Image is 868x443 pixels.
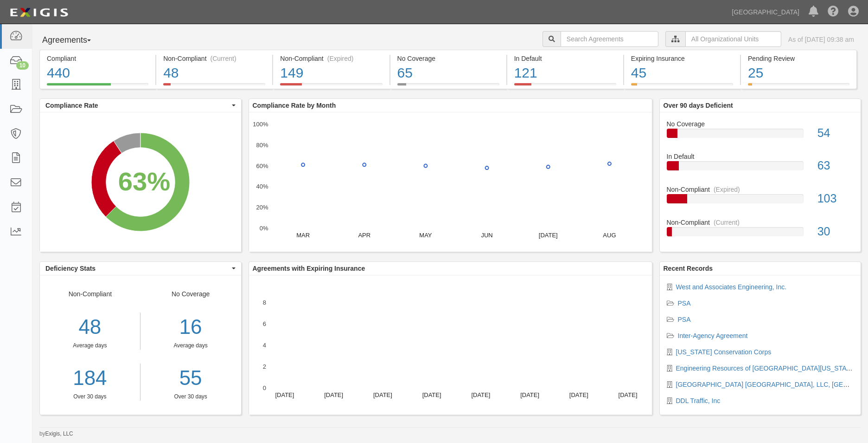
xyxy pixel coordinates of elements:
[262,320,266,327] text: 6
[324,391,343,398] text: [DATE]
[678,300,691,307] a: PSA
[211,54,236,63] div: (Current)
[156,83,272,91] a: Non-Compliant(Current)48
[714,218,740,227] div: (Current)
[256,162,268,169] text: 60%
[714,185,740,194] div: (Expired)
[40,262,241,275] button: Deficiency Stats
[676,348,772,356] a: [US_STATE] Conservation Corps
[262,363,266,370] text: 2
[262,342,266,349] text: 4
[358,232,370,239] text: APR
[741,83,857,91] a: Pending Review25
[664,102,733,109] b: Over 90 days Deficient
[624,83,740,91] a: Expiring Insurance45
[631,54,733,63] div: Expiring Insurance
[39,430,73,438] small: by
[47,54,148,63] div: Compliant
[514,63,616,83] div: 121
[397,54,499,63] div: No Coverage
[667,185,854,218] a: Non-Compliant(Expired)103
[256,204,268,211] text: 20%
[253,102,336,109] b: Compliance Rate by Month
[727,3,804,21] a: [GEOGRAPHIC_DATA]
[748,54,849,63] div: Pending Review
[327,54,354,63] div: (Expired)
[280,63,382,83] div: 149
[397,63,499,83] div: 65
[163,63,265,83] div: 48
[811,157,861,174] div: 63
[256,142,268,149] text: 80%
[262,384,266,391] text: 0
[471,391,490,398] text: [DATE]
[660,152,861,161] div: In Default
[748,63,849,83] div: 25
[678,332,748,339] a: Inter-Agency Agreement
[45,430,73,437] a: Exigis, LLC
[147,393,234,401] div: Over 30 days
[373,391,392,398] text: [DATE]
[45,101,230,110] span: Compliance Rate
[39,31,109,50] button: Agreements
[618,391,637,398] text: [DATE]
[147,342,234,350] div: Average days
[40,99,241,112] button: Compliance Rate
[507,83,623,91] a: In Default121
[273,83,389,91] a: Non-Compliant(Expired)149
[39,83,155,91] a: Compliant440
[422,391,441,398] text: [DATE]
[40,112,241,252] svg: A chart.
[40,289,140,401] div: Non-Compliant
[262,299,266,306] text: 8
[811,190,861,207] div: 103
[667,119,854,152] a: No Coverage54
[40,342,140,350] div: Average days
[45,264,230,273] span: Deficiency Stats
[40,364,140,393] a: 184
[667,152,854,185] a: In Default63
[140,289,241,401] div: No Coverage
[660,119,861,129] div: No Coverage
[603,232,616,239] text: AUG
[520,391,539,398] text: [DATE]
[275,391,294,398] text: [DATE]
[280,54,382,63] div: Non-Compliant (Expired)
[538,232,557,239] text: [DATE]
[249,112,652,252] svg: A chart.
[253,265,365,272] b: Agreements with Expiring Insurance
[514,54,616,63] div: In Default
[147,364,234,393] div: 55
[7,4,71,21] img: logo-5460c22ac91f19d4615b14bd174203de0afe785f0fc80cf4dbbc73dc1793850b.png
[16,61,29,70] div: 10
[667,218,854,244] a: Non-Compliant(Current)30
[811,223,861,240] div: 30
[664,265,713,272] b: Recent Records
[40,313,140,342] div: 48
[40,393,140,401] div: Over 30 days
[259,225,268,232] text: 0%
[678,316,691,323] a: PSA
[788,35,854,44] div: As of [DATE] 09:38 am
[828,7,839,18] i: Help Center - Complianz
[147,313,234,342] div: 16
[249,275,652,415] div: A chart.
[561,31,658,47] input: Search Agreements
[419,232,432,239] text: MAY
[296,232,310,239] text: MAR
[390,83,506,91] a: No Coverage65
[256,183,268,190] text: 40%
[481,232,492,239] text: JUN
[811,125,861,142] div: 54
[118,163,170,200] div: 63%
[47,63,148,83] div: 440
[163,54,265,63] div: Non-Compliant (Current)
[631,63,733,83] div: 45
[676,397,721,404] a: DDL Traffic, Inc
[660,218,861,227] div: Non-Compliant
[685,31,781,47] input: All Organizational Units
[253,121,268,128] text: 100%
